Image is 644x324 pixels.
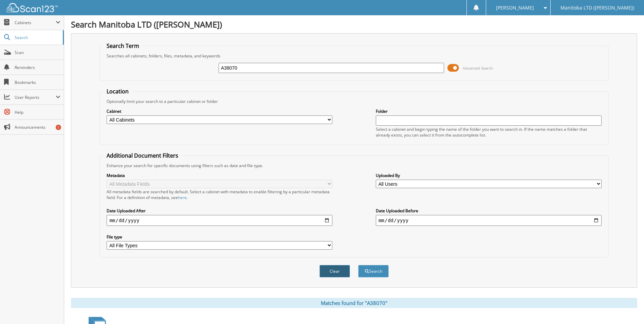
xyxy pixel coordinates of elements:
a: here [178,195,187,200]
img: scan123-logo-white.svg [7,3,58,12]
span: Announcements [15,124,60,130]
div: Enhance your search for specific documents using filters such as date and file type. [103,163,605,168]
label: Cabinet [107,108,332,114]
label: File type [107,234,332,240]
div: Matches found for "A38070" [71,298,637,308]
label: Metadata [107,173,332,178]
span: User Reports [15,94,56,100]
span: Cabinets [15,20,56,25]
span: Scan [15,50,60,55]
span: Search [15,35,59,40]
span: Reminders [15,65,60,70]
label: Date Uploaded After [107,208,332,214]
label: Date Uploaded Before [376,208,602,214]
div: 1 [56,125,61,130]
legend: Search Term [103,42,143,50]
span: Advanced Search [463,66,493,71]
span: Help [15,109,60,115]
div: Select a cabinet and begin typing the name of the folder you want to search in. If the name match... [376,126,602,138]
legend: Additional Document Filters [103,152,182,159]
button: Clear [319,265,350,277]
span: [PERSON_NAME] [496,6,534,10]
legend: Location [103,88,132,95]
h1: Search Manitoba LTD ([PERSON_NAME]) [71,19,637,30]
div: All metadata fields are searched by default. Select a cabinet with metadata to enable filtering b... [107,189,332,200]
span: Bookmarks [15,79,60,85]
span: Manitoba LTD ([PERSON_NAME]) [560,6,634,10]
div: Searches all cabinets, folders, files, metadata, and keywords [103,53,605,59]
label: Uploaded By [376,173,602,178]
div: Optionally limit your search to a particular cabinet or folder [103,98,605,104]
label: Folder [376,108,602,114]
input: end [376,215,602,226]
input: start [107,215,332,226]
button: Search [358,265,389,277]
